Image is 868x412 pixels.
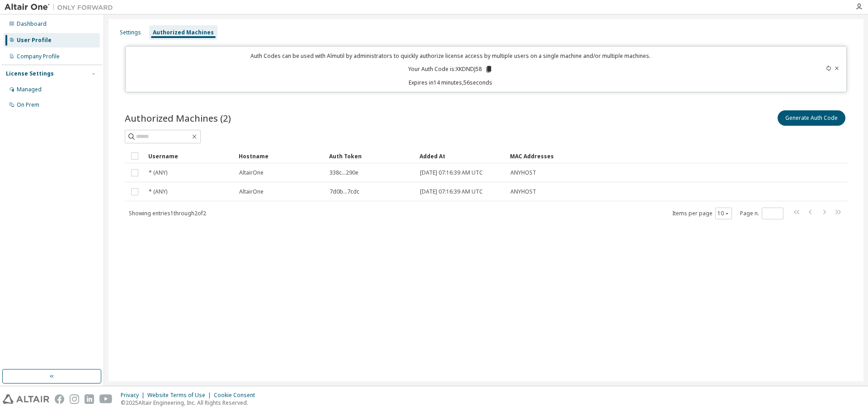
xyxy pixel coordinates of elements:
div: On Prem [17,101,39,109]
div: Hostname [239,149,322,163]
img: linkedin.svg [85,394,94,404]
span: ANYHOST [510,188,536,195]
div: Privacy [121,392,147,399]
img: altair_logo.svg [3,394,49,404]
div: Managed [17,86,42,93]
p: © 2025 Altair Engineering, Inc. All Rights Reserved. [121,399,260,407]
div: Website Terms of Use [147,392,214,399]
button: Generate Auth Code [778,110,845,126]
span: [DATE] 07:16:39 AM UTC [420,188,483,195]
div: Dashboard [17,20,47,28]
p: Auth Codes can be used with Almutil by administrators to quickly authorize license access by mult... [131,52,770,60]
img: youtube.svg [99,394,113,404]
span: Items per page [672,208,732,219]
span: 338c...290e [330,169,359,176]
div: Username [148,149,231,163]
span: [DATE] 07:16:39 AM UTC [420,169,483,176]
span: Showing entries 1 through 2 of 2 [129,209,206,217]
img: facebook.svg [55,394,64,404]
div: Authorized Machines [153,29,214,36]
span: Authorized Machines (2) [125,112,231,124]
p: Your Auth Code is: XKDNDJ58 [408,65,493,73]
div: Settings [120,29,141,36]
span: Page n. [740,208,783,219]
span: AltairOne [239,169,264,176]
div: User Profile [17,37,52,44]
span: AltairOne [239,188,264,195]
div: License Settings [6,70,54,77]
div: Company Profile [17,53,60,60]
button: 10 [717,210,730,217]
div: MAC Addresses [510,149,752,163]
p: Expires in 14 minutes, 56 seconds [131,79,770,86]
img: instagram.svg [70,394,79,404]
span: 7d0b...7cdc [330,188,359,195]
div: Auth Token [329,149,412,163]
div: Cookie Consent [214,392,260,399]
div: Added At [420,149,503,163]
span: ANYHOST [510,169,536,176]
img: Altair One [5,3,118,12]
span: * (ANY) [149,188,167,195]
span: * (ANY) [149,169,167,176]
